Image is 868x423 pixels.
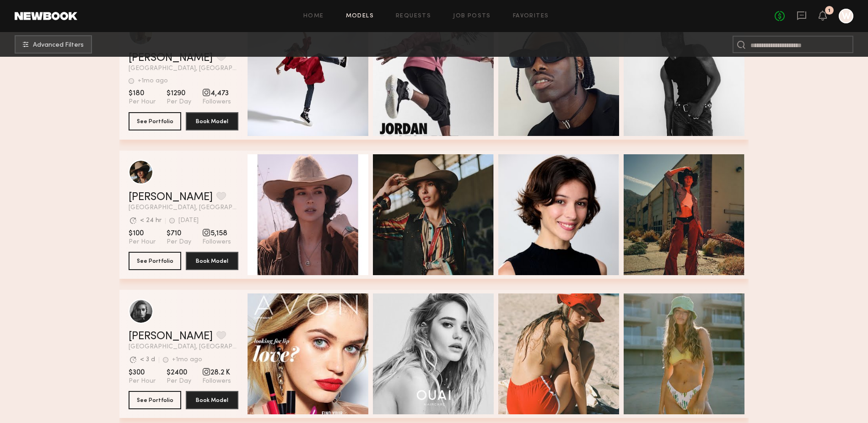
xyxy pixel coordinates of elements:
a: [PERSON_NAME] [129,192,213,203]
div: 1 [828,8,830,13]
button: See Portfolio [129,112,181,130]
span: Followers [202,377,231,385]
span: Per Hour [129,377,156,385]
a: Job Posts [453,13,491,19]
span: Followers [202,238,231,246]
a: Models [346,13,374,19]
span: $180 [129,89,156,98]
div: [DATE] [178,217,199,224]
span: [GEOGRAPHIC_DATA], [GEOGRAPHIC_DATA] [129,65,238,72]
span: 28.2 K [202,368,231,377]
button: Advanced Filters [15,35,92,54]
button: Book Model [186,112,238,130]
span: [GEOGRAPHIC_DATA], [GEOGRAPHIC_DATA] [129,205,238,211]
a: [PERSON_NAME] [129,331,213,342]
span: $710 [167,229,191,238]
span: $300 [129,368,156,377]
div: < 3 d [140,357,155,363]
button: See Portfolio [129,391,181,409]
span: Advanced Filters [33,42,84,49]
div: +1mo ago [172,357,202,363]
div: +1mo ago [138,78,168,84]
span: 5,158 [202,229,231,238]
button: Book Model [186,252,238,270]
span: $1290 [167,89,191,98]
span: $100 [129,229,156,238]
button: See Portfolio [129,252,181,270]
span: Per Hour [129,98,156,106]
span: Per Hour [129,238,156,246]
span: Followers [202,98,231,106]
a: W [839,9,853,23]
span: Per Day [167,377,191,385]
span: Per Day [167,238,191,246]
a: Requests [396,13,431,19]
span: [GEOGRAPHIC_DATA], [GEOGRAPHIC_DATA] [129,344,238,350]
span: 4,473 [202,89,231,98]
a: [PERSON_NAME] [129,53,213,64]
button: Book Model [186,391,238,409]
span: $2400 [167,368,191,377]
div: < 24 hr [140,217,162,224]
a: Home [303,13,324,19]
a: Favorites [513,13,549,19]
span: Per Day [167,98,191,106]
